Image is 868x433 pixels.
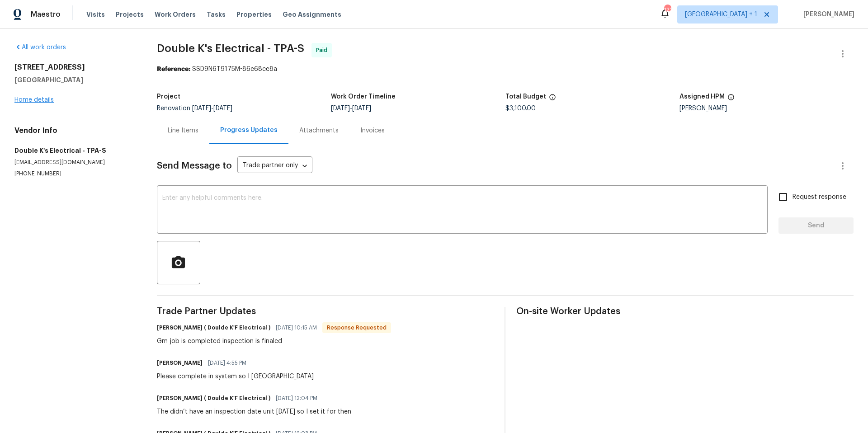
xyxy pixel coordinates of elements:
[208,358,246,367] span: [DATE] 4:55 PM
[237,159,312,174] div: Trade partner only
[157,43,304,54] span: Double K's Electrical - TPA-S
[14,75,135,85] h5: [GEOGRAPHIC_DATA]
[323,323,390,332] span: Response Requested
[352,105,371,112] span: [DATE]
[664,5,670,14] div: 122
[157,394,270,403] h6: [PERSON_NAME] ( Doulde K'F Electrical )
[276,394,317,403] span: [DATE] 12:04 PM
[331,94,396,100] h5: Work Order Timeline
[793,193,846,202] span: Request response
[14,159,135,166] p: [EMAIL_ADDRESS][DOMAIN_NAME]
[14,170,135,178] p: [PHONE_NUMBER]
[14,97,54,103] a: Home details
[236,10,272,19] span: Properties
[14,146,135,155] h5: Double K's Electrical - TPA-S
[360,126,385,135] div: Invoices
[14,63,135,72] h2: [STREET_ADDRESS]
[157,307,494,316] span: Trade Partner Updates
[155,10,196,19] span: Work Orders
[679,105,854,112] div: [PERSON_NAME]
[685,10,757,19] span: [GEOGRAPHIC_DATA] + 1
[283,10,341,19] span: Geo Assignments
[505,94,546,100] h5: Total Budget
[14,126,135,135] h4: Vendor Info
[800,10,854,19] span: [PERSON_NAME]
[299,126,339,135] div: Attachments
[157,94,180,100] h5: Project
[549,94,556,105] span: The total cost of line items that have been proposed by Opendoor. This sum includes line items th...
[14,44,66,51] a: All work orders
[168,126,198,135] div: Line Items
[192,105,232,112] span: -
[727,94,735,105] span: The hpm assigned to this work order.
[331,105,371,112] span: -
[86,10,105,19] span: Visits
[157,105,232,112] span: Renovation
[157,161,232,170] span: Send Message to
[220,126,278,135] div: Progress Updates
[157,372,314,381] div: Please complete in system so I [GEOGRAPHIC_DATA]
[157,65,854,74] div: SSD9N6T9175M-86e68ce8a
[316,46,331,55] span: Paid
[331,105,350,112] span: [DATE]
[207,11,226,18] span: Tasks
[157,323,270,332] h6: [PERSON_NAME] ( Doulde K'F Electrical )
[116,10,144,19] span: Projects
[157,407,351,416] div: The didn’t have an inspection date unit [DATE] so I set it for then
[516,307,854,316] span: On-site Worker Updates
[31,10,61,19] span: Maestro
[157,66,190,72] b: Reference:
[679,94,725,100] h5: Assigned HPM
[157,358,203,367] h6: [PERSON_NAME]
[192,105,211,112] span: [DATE]
[157,337,391,346] div: Gm job is completed inspection is finaled
[213,105,232,112] span: [DATE]
[276,323,317,332] span: [DATE] 10:15 AM
[505,105,536,112] span: $3,100.00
